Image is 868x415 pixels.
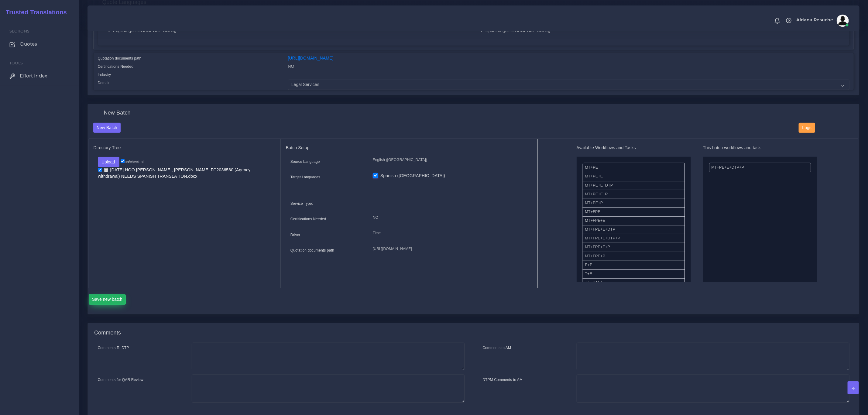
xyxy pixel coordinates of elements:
[373,246,528,252] p: [URL][DOMAIN_NAME]
[288,56,334,60] a: [URL][DOMAIN_NAME]
[583,190,685,199] li: MT+PE+E+P
[89,294,126,305] button: Save new batch
[98,80,111,86] label: Domain
[797,18,833,22] span: Aldana Resuche
[583,261,685,270] li: E+P
[93,125,121,130] a: New Batch
[98,157,120,167] button: Upload
[98,64,134,69] label: Certifications Needed
[9,61,23,65] span: Tools
[583,199,685,208] li: MT+PE+P
[837,15,849,27] img: avatar
[583,181,685,190] li: MT+PE+E+DTP
[583,234,685,243] li: MT+FPE+E+DTP+P
[483,377,523,382] label: DTPM Comments to AM
[703,145,817,150] h5: This batch workflows and task
[583,172,685,181] li: MT+PE+E
[583,207,685,217] li: MT+FPE
[583,243,685,252] li: MT+FPE+E+P
[94,330,121,336] h4: Comments
[483,345,511,351] label: Comments to AM
[290,232,300,238] label: Driver
[802,125,811,130] span: Logs
[2,7,67,17] a: Trusted Translations
[290,174,320,180] label: Target Languages
[121,159,144,165] label: un/check all
[583,225,685,234] li: MT+FPE+E+DTP
[290,201,313,206] label: Service Type:
[98,56,142,61] label: Quotation documents path
[380,173,445,179] label: Spanish ([GEOGRAPHIC_DATA])
[286,145,533,150] h5: Batch Setup
[583,252,685,261] li: MT+FPE+P
[583,163,685,172] li: MT+PE
[98,167,251,179] a: [DATE] HOO [PERSON_NAME], [PERSON_NAME] FC2036560 (Agency withdrawal) NEEDS SPANISH TRANSLATION.docx
[290,216,326,222] label: Certifications Needed
[283,63,854,71] div: NO
[373,157,528,163] p: English ([GEOGRAPHIC_DATA])
[577,145,691,150] h5: Available Workflows and Tasks
[94,145,276,150] h5: Directory Tree
[98,345,129,351] label: Comments To DTP
[98,377,143,382] label: Comments for QAR Review
[794,15,851,27] a: Aldana Resucheavatar
[20,41,37,47] span: Quotes
[98,72,111,77] label: Industry
[583,269,685,279] li: T+E
[583,278,685,287] li: T+E+DTP
[104,110,131,116] h4: New Batch
[5,38,74,50] a: Quotes
[290,248,334,253] label: Quotation documents path
[799,123,815,133] button: Logs
[583,216,685,225] li: MT+FPE+E
[5,70,74,82] a: Effort Index
[373,230,528,236] p: Time
[290,159,320,164] label: Source Language
[2,9,67,16] h2: Trusted Translations
[121,159,125,163] input: un/check all
[93,123,121,133] button: New Batch
[20,73,47,79] span: Effort Index
[709,163,811,172] li: MT+PE+E+DTP+P
[9,29,29,33] span: Sections
[373,214,528,221] p: NO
